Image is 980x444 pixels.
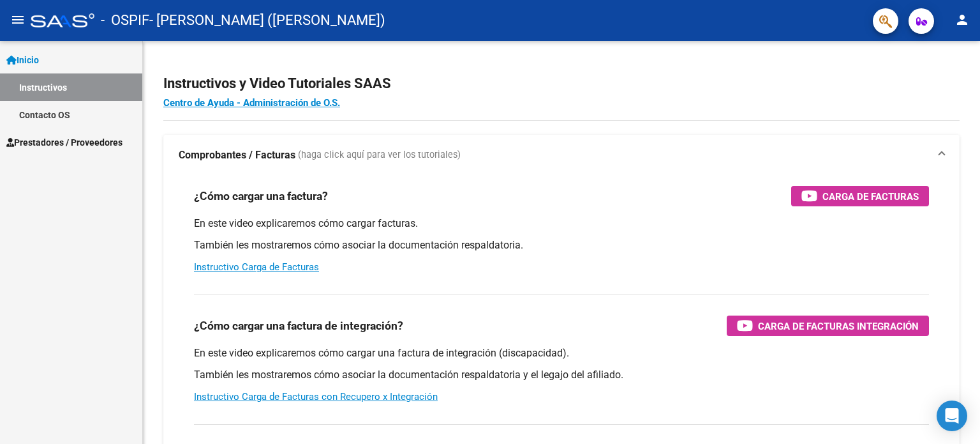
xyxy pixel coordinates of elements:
span: Carga de Facturas Integración [758,318,919,334]
p: También les mostraremos cómo asociar la documentación respaldatoria. [194,238,929,252]
h3: ¿Cómo cargar una factura de integración? [194,317,403,335]
a: Instructivo Carga de Facturas con Recupero x Integración [194,391,438,402]
h3: ¿Cómo cargar una factura? [194,187,328,205]
span: Carga de Facturas [822,188,919,204]
mat-expansion-panel-header: Comprobantes / Facturas (haga click aquí para ver los tutoriales) [163,135,960,176]
a: Centro de Ayuda - Administración de O.S. [163,97,340,109]
h2: Instructivos y Video Tutoriales SAAS [163,72,960,96]
a: Instructivo Carga de Facturas [194,261,319,273]
button: Carga de Facturas [791,186,929,206]
div: Open Intercom Messenger [937,401,967,431]
span: - [PERSON_NAME] ([PERSON_NAME]) [149,6,385,34]
mat-icon: menu [10,12,26,27]
p: En este video explicaremos cómo cargar una factura de integración (discapacidad). [194,346,929,360]
span: - OSPIF [101,6,149,34]
button: Carga de Facturas Integración [727,316,929,336]
span: Inicio [6,53,39,67]
p: En este video explicaremos cómo cargar facturas. [194,217,929,231]
mat-icon: person [954,12,970,27]
strong: Comprobantes / Facturas [179,148,295,162]
p: También les mostraremos cómo asociar la documentación respaldatoria y el legajo del afiliado. [194,368,929,382]
span: Prestadores / Proveedores [6,135,122,149]
span: (haga click aquí para ver los tutoriales) [298,148,461,162]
